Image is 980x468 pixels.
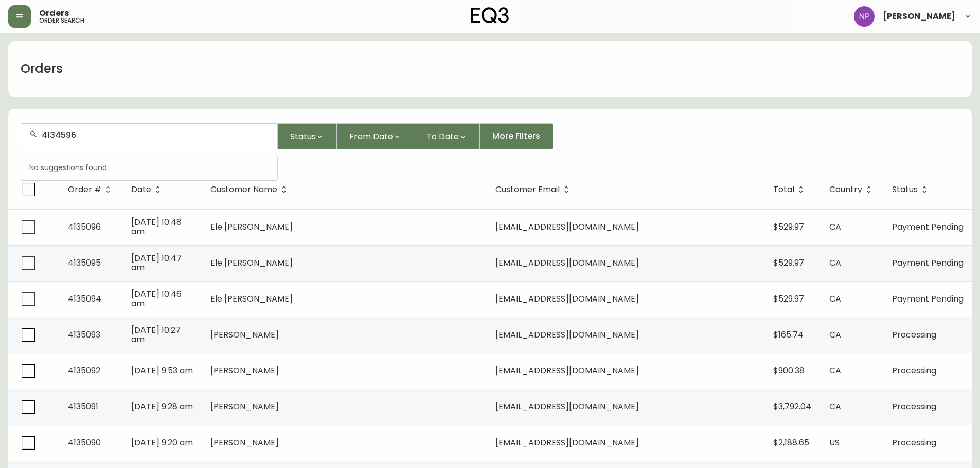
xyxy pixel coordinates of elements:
span: CA [829,329,841,341]
span: $900.38 [773,365,805,377]
span: [EMAIL_ADDRESS][DOMAIN_NAME] [495,329,639,341]
span: 4135090 [68,437,101,448]
span: [EMAIL_ADDRESS][DOMAIN_NAME] [495,437,639,448]
span: Customer Name [210,186,277,193]
span: Order # [68,185,115,194]
span: [PERSON_NAME] [210,437,279,448]
span: Date [131,185,165,194]
img: logo [471,7,509,24]
span: Order # [68,186,101,193]
span: Processing [892,401,936,413]
h1: Orders [21,60,63,78]
span: To Date [426,130,459,143]
span: Total [773,186,794,193]
span: [DATE] 10:48 am [131,216,182,237]
span: Payment Pending [892,293,964,305]
span: [DATE] 9:28 am [131,401,193,413]
span: 4135092 [68,365,100,377]
span: [EMAIL_ADDRESS][DOMAIN_NAME] [495,221,639,233]
span: [EMAIL_ADDRESS][DOMAIN_NAME] [495,293,639,305]
span: CA [829,401,841,413]
span: [PERSON_NAME] [883,12,955,21]
span: Processing [892,365,936,377]
span: Total [773,185,808,194]
h5: order search [39,17,84,24]
span: $3,792.04 [773,401,811,413]
button: From Date [337,123,414,149]
span: Payment Pending [892,221,964,233]
span: Payment Pending [892,257,964,269]
span: [DATE] 10:27 am [131,324,181,345]
span: Ele [PERSON_NAME] [210,257,293,269]
span: Ele [PERSON_NAME] [210,221,293,233]
span: CA [829,257,841,269]
span: CA [829,365,841,377]
span: [DATE] 10:46 am [131,288,182,309]
span: Processing [892,437,936,448]
span: [EMAIL_ADDRESS][DOMAIN_NAME] [495,257,639,269]
span: Country [829,185,876,194]
span: 4135093 [68,329,100,341]
span: Status [892,185,931,194]
span: Customer Email [495,185,573,194]
span: $529.97 [773,221,804,233]
span: [PERSON_NAME] [210,329,279,341]
span: 4135095 [68,257,101,269]
span: Status [290,130,316,143]
span: CA [829,293,841,305]
input: Search [42,130,269,140]
span: [DATE] 9:53 am [131,365,193,377]
div: No suggestions found [21,155,277,180]
span: Ele [PERSON_NAME] [210,293,293,305]
span: Orders [39,9,69,17]
span: [DATE] 9:20 am [131,437,193,448]
span: US [829,437,840,448]
span: [EMAIL_ADDRESS][DOMAIN_NAME] [495,365,639,377]
span: $165.74 [773,329,804,341]
span: [PERSON_NAME] [210,401,279,413]
span: CA [829,221,841,233]
span: Customer Name [210,185,291,194]
button: More Filters [480,123,553,149]
button: To Date [414,123,480,149]
span: [PERSON_NAME] [210,365,279,377]
span: Processing [892,329,936,341]
span: $2,188.65 [773,437,809,448]
span: [EMAIL_ADDRESS][DOMAIN_NAME] [495,401,639,413]
span: Date [131,186,151,193]
span: More Filters [492,130,540,142]
span: $529.97 [773,257,804,269]
span: 4135094 [68,293,101,305]
span: $529.97 [773,293,804,305]
span: Customer Email [495,186,560,193]
span: 4135091 [68,401,98,413]
span: Status [892,186,918,193]
span: [DATE] 10:47 am [131,252,182,273]
span: 4135096 [68,221,101,233]
span: From Date [349,130,393,143]
span: Country [829,186,862,193]
img: 50f1e64a3f95c89b5c5247455825f96f [854,6,875,27]
button: Status [278,123,337,149]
